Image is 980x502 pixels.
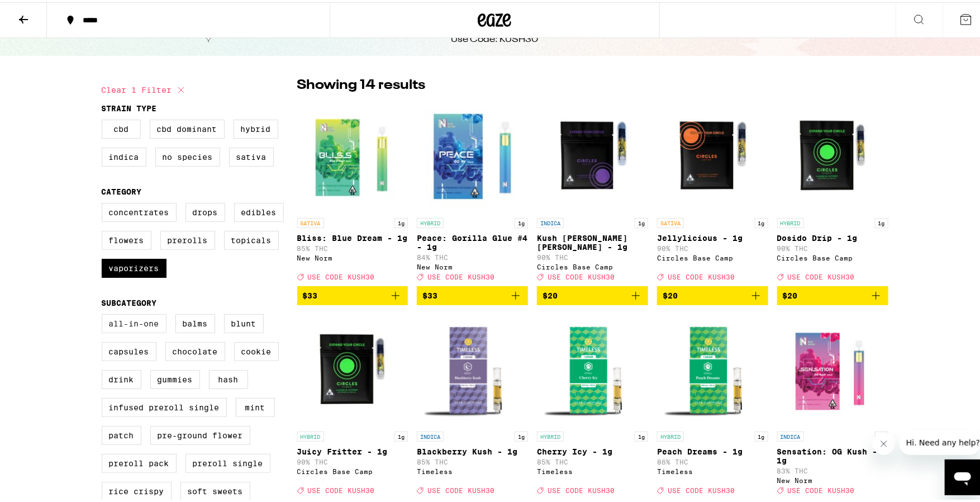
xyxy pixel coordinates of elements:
span: $33 [303,289,318,298]
p: Juicy Fritter - 1g [297,445,408,454]
p: 85% THC [537,456,648,463]
p: Sensation: OG Kush - 1g [777,445,888,463]
p: 1g [755,216,768,226]
p: 86% THC [657,456,768,463]
p: HYBRID [777,216,804,226]
p: Bliss: Blue Dream - 1g [297,231,408,240]
p: 1g [875,216,888,226]
label: Prerolls [160,229,215,248]
p: Peach Dreams - 1g [657,445,768,454]
p: SATIVA [297,216,324,226]
div: Use Code: KUSH30 [451,31,539,44]
p: Peace: Gorilla Glue #4 - 1g [417,231,528,249]
p: 1g [635,429,648,439]
label: Sativa [229,145,274,164]
p: HYBRID [537,429,564,439]
a: Open page for Juicy Fritter - 1g from Circles Base Camp [297,312,408,498]
span: USE CODE KUSH30 [427,485,494,492]
p: 1g [394,216,408,226]
label: Preroll Pack [102,452,177,471]
span: USE CODE KUSH30 [548,485,615,492]
button: Add to bag [657,284,768,303]
p: Kush [PERSON_NAME] [PERSON_NAME] - 1g [537,231,648,249]
a: Open page for Bliss: Blue Dream - 1g from New Norm [297,98,408,284]
span: USE CODE KUSH30 [668,485,735,492]
a: Open page for Blackberry Kush - 1g from Timeless [417,312,528,498]
p: INDICA [537,216,564,226]
label: Topicals [224,229,279,248]
label: Vaporizers [102,257,166,276]
legend: Strain Type [102,102,157,111]
a: Open page for Peach Dreams - 1g from Timeless [657,312,768,498]
img: Circles Base Camp - Kush Berry Bliss - 1g [537,98,648,210]
a: Open page for Jellylicious - 1g from Circles Base Camp [657,98,768,284]
div: Timeless [537,466,648,473]
span: $33 [422,289,437,298]
p: 85% THC [417,456,528,463]
div: New Norm [297,252,408,259]
span: $20 [783,289,798,298]
p: SATIVA [657,216,684,226]
div: Circles Base Camp [777,252,888,259]
div: Timeless [417,466,528,473]
img: New Norm - Bliss: Blue Dream - 1g [297,98,408,210]
button: Add to bag [777,284,888,303]
label: Pre-ground Flower [150,424,250,443]
span: USE CODE KUSH30 [788,271,855,278]
p: 1g [635,216,648,226]
label: Soft Sweets [180,480,250,499]
p: INDICA [417,429,444,439]
iframe: Close message [873,430,895,453]
p: HYBRID [297,429,324,439]
label: Capsules [102,340,156,359]
p: 90% THC [657,243,768,250]
p: 90% THC [297,456,408,463]
span: USE CODE KUSH30 [308,485,375,492]
label: Infused Preroll Single [102,396,227,415]
label: CBD Dominant [150,117,225,136]
label: No Species [155,145,220,164]
span: USE CODE KUSH30 [548,271,615,278]
label: Gummies [150,368,200,387]
legend: Subcategory [102,296,157,305]
p: 1g [755,429,768,439]
label: Indica [102,145,146,164]
p: 90% THC [537,252,648,259]
label: Mint [236,396,275,415]
label: Hash [209,368,248,387]
button: Add to bag [297,284,408,303]
a: Open page for Kush Berry Bliss - 1g from Circles Base Camp [537,98,648,284]
button: Add to bag [537,284,648,303]
p: 1g [515,216,528,226]
span: USE CODE KUSH30 [668,271,735,278]
div: Circles Base Camp [657,252,768,259]
label: Rice Crispy [102,480,172,499]
legend: Category [102,185,142,194]
p: HYBRID [657,429,684,439]
div: Timeless [657,466,768,473]
label: Cookie [234,340,279,359]
p: Jellylicious - 1g [657,231,768,240]
a: Open page for Cherry Icy - 1g from Timeless [537,312,648,498]
div: Circles Base Camp [537,261,648,268]
p: HYBRID [417,216,444,226]
span: $20 [543,289,558,298]
p: Blackberry Kush - 1g [417,445,528,454]
p: Showing 14 results [297,74,426,93]
p: 1g [394,429,408,439]
button: Clear 1 filter [102,74,188,102]
div: New Norm [417,261,528,268]
a: Open page for Sensation: OG Kush - 1g from New Norm [777,312,888,498]
img: Timeless - Peach Dreams - 1g [657,312,768,424]
label: Hybrid [234,117,278,136]
img: Timeless - Cherry Icy - 1g [537,312,648,424]
p: Cherry Icy - 1g [537,445,648,454]
img: New Norm - Sensation: OG Kush - 1g [777,312,888,424]
img: Circles Base Camp - Jellylicious - 1g [657,98,768,210]
span: USE CODE KUSH30 [427,271,494,278]
p: Dosido Drip - 1g [777,231,888,240]
div: New Norm [777,475,888,482]
label: Balms [175,312,215,331]
img: Circles Base Camp - Dosido Drip - 1g [777,98,888,210]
